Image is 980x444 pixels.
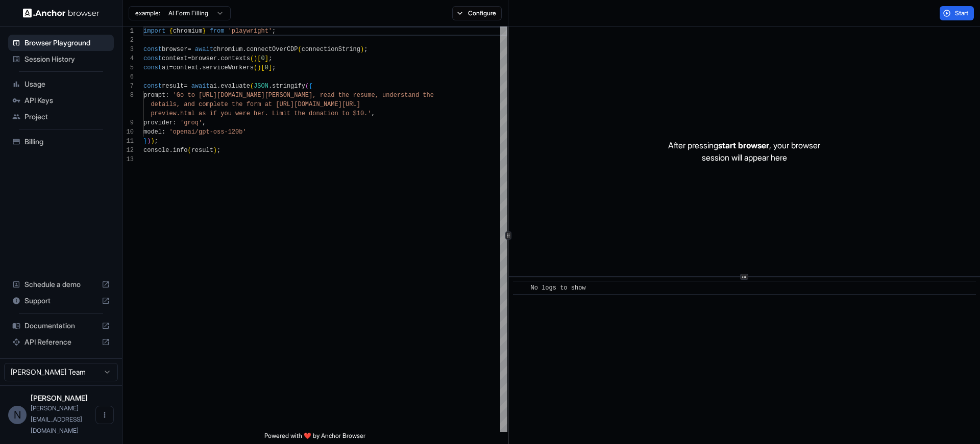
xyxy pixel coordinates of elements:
[202,119,206,126] span: ,
[24,337,97,347] span: API Reference
[191,147,213,154] span: result
[162,55,187,62] span: context
[31,394,88,402] span: Nick Matthews
[151,138,154,145] span: )
[155,138,158,145] span: ;
[364,46,367,53] span: ;
[254,83,268,90] span: JSON
[151,101,294,108] span: details, and complete the form at [URL]
[173,28,203,35] span: chromium
[268,83,272,90] span: .
[302,46,360,53] span: connectionString
[24,279,97,290] span: Schedule a demo
[247,46,298,53] span: connectOverCDP
[217,55,220,62] span: .
[169,128,246,136] span: 'openai/gpt-oss-120b'
[143,147,169,154] span: console
[122,63,134,72] div: 5
[8,334,114,350] div: API Reference
[8,109,114,125] div: Project
[24,321,97,331] span: Documentation
[272,28,276,35] span: ;
[199,64,202,71] span: .
[122,146,134,155] div: 12
[169,64,173,71] span: =
[143,64,162,71] span: const
[8,134,114,150] div: Billing
[217,147,220,154] span: ;
[272,64,276,71] span: ;
[718,140,769,150] span: start browser
[254,55,257,62] span: )
[122,127,134,137] div: 10
[298,46,302,53] span: (
[531,284,586,292] span: No logs to show
[173,64,199,71] span: context
[173,119,177,126] span: :
[202,64,254,71] span: serviceWorkers
[8,35,114,51] div: Browser Playground
[250,55,254,62] span: (
[143,55,162,62] span: const
[143,119,173,126] span: provider
[257,64,261,71] span: )
[184,83,187,90] span: =
[143,138,147,145] span: }
[173,92,327,99] span: 'Go to [URL][DOMAIN_NAME][PERSON_NAME], re
[8,406,27,424] div: N
[191,83,210,90] span: await
[265,55,268,62] span: ]
[122,91,134,100] div: 8
[24,296,97,306] span: Support
[187,147,191,154] span: (
[173,147,188,154] span: info
[162,64,169,71] span: ai
[122,82,134,91] div: 7
[24,137,110,147] span: Billing
[220,83,250,90] span: evaluate
[24,54,110,64] span: Session History
[8,51,114,67] div: Session History
[180,119,202,126] span: 'groq'
[268,64,272,71] span: ]
[151,110,334,117] span: preview.html as if you were her. Limit the donatio
[213,147,217,154] span: )
[8,276,114,293] div: Schedule a demo
[187,55,191,62] span: =
[452,6,502,20] button: Configure
[334,110,371,117] span: n to $10.'
[122,27,134,36] div: 1
[261,64,264,71] span: [
[122,36,134,45] div: 2
[95,406,114,424] button: Open menu
[191,55,217,62] span: browser
[162,128,165,136] span: :
[24,38,110,48] span: Browser Playground
[195,46,213,53] span: await
[169,28,173,35] span: {
[147,138,151,145] span: )
[210,83,217,90] span: ai
[518,283,523,293] span: ​
[955,9,969,17] span: Start
[360,46,364,53] span: )
[187,46,191,53] span: =
[220,55,250,62] span: contexts
[31,404,82,434] span: nick@odtginc.com
[122,72,134,82] div: 6
[327,92,434,99] span: ad the resume, understand the
[261,55,264,62] span: 0
[24,112,110,122] span: Project
[24,95,110,106] span: API Keys
[169,147,173,154] span: .
[122,54,134,63] div: 4
[122,45,134,54] div: 3
[135,9,160,17] span: example:
[8,76,114,92] div: Usage
[210,28,225,35] span: from
[242,46,246,53] span: .
[202,28,206,35] span: }
[228,28,272,35] span: 'playwright'
[143,83,162,90] span: const
[254,64,257,71] span: (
